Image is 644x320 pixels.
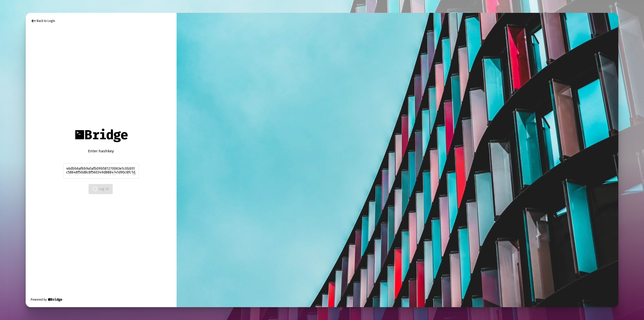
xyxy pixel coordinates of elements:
[63,149,139,154] div: Enter hashkey:
[89,184,113,194] button: Log In
[31,18,55,24] div: Back to Login
[31,18,37,24] mat-icon: keyboard_backspace
[31,297,63,302] div: Powered by
[72,126,130,145] img: Bridge Financial Technology Logo
[93,187,109,191] span: Log In
[47,297,63,302] img: Bridge Financial Technology Logo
